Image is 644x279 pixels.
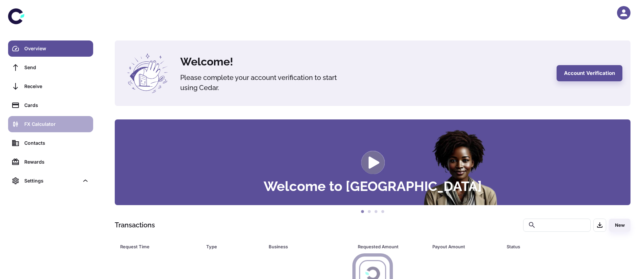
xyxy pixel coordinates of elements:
[8,78,93,94] a: Receive
[24,139,89,147] div: Contacts
[120,242,189,251] div: Request Time
[24,45,89,52] div: Overview
[180,54,548,70] h4: Welcome!
[507,242,602,251] span: Status
[8,97,93,113] a: Cards
[432,242,490,251] div: Payout Amount
[432,242,499,251] span: Payout Amount
[264,179,482,193] h3: Welcome to [GEOGRAPHIC_DATA]
[8,40,93,57] a: Overview
[373,208,379,215] button: 3
[8,154,93,170] a: Rewards
[609,219,630,232] button: New
[8,135,93,151] a: Contacts
[507,242,594,251] div: Status
[366,208,373,215] button: 2
[24,102,89,109] div: Cards
[379,208,386,215] button: 4
[24,83,89,90] div: Receive
[115,220,155,230] h1: Transactions
[206,242,252,251] div: Type
[24,177,79,185] div: Settings
[557,65,622,81] button: Account Verification
[120,242,198,251] span: Request Time
[8,116,93,132] a: FX Calculator
[24,64,89,71] div: Send
[206,242,261,251] span: Type
[359,208,366,215] button: 1
[8,173,93,189] div: Settings
[358,242,424,251] span: Requested Amount
[24,120,89,128] div: FX Calculator
[24,158,89,166] div: Rewards
[358,242,415,251] div: Requested Amount
[8,59,93,76] a: Send
[180,73,349,93] h5: Please complete your account verification to start using Cedar.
